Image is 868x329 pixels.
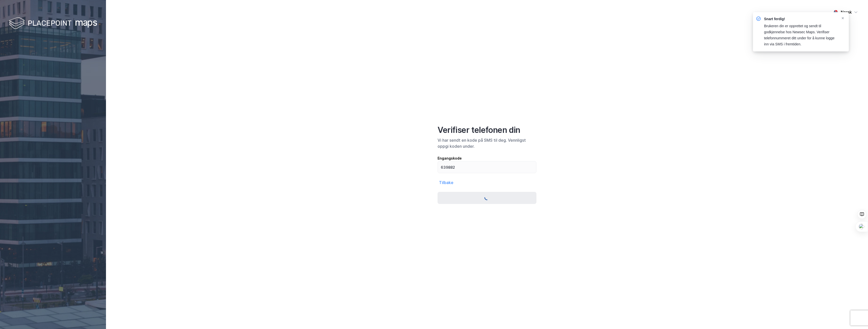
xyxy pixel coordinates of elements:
div: Engangskode [438,155,536,161]
div: Vi har sendt en kode på SMS til deg. Vennligst oppgi koden under. [438,137,536,149]
img: logo-white.f07954bde2210d2a523dddb988cd2aa7.svg [9,16,97,31]
button: Tilbake [438,179,455,186]
div: Kontrollprogram for chat [843,305,868,329]
div: Brukeren din er opprettet og sendt til godkjennelse hos Newsec Maps. Verifiser telefonnummeret di... [764,23,837,47]
div: Verifiser telefonen din [438,125,536,135]
div: Snart ferdig! [764,16,837,22]
iframe: Chat Widget [843,305,868,329]
div: Norsk [841,9,852,15]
